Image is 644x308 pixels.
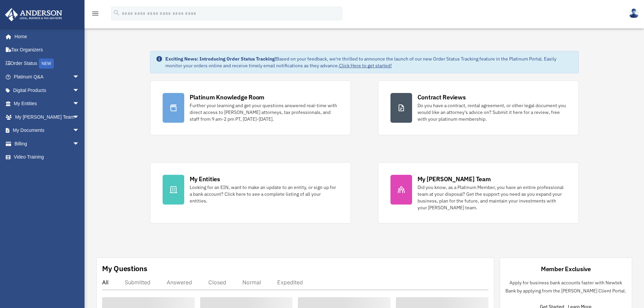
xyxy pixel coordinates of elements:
i: menu [91,9,99,18]
a: Billingarrow_drop_down [5,137,90,150]
span: arrow_drop_down [73,110,86,124]
a: Platinum Knowledge Room Further your learning and get your questions answered real-time with dire... [150,80,351,135]
div: Did you know, as a Platinum Member, you have an entire professional team at your disposal? Get th... [418,184,566,211]
div: NEW [39,58,54,69]
span: arrow_drop_down [73,97,86,111]
p: Apply for business bank accounts faster with Newtek Bank by applying from the [PERSON_NAME] Clien... [505,279,626,295]
i: search [113,9,120,17]
span: arrow_drop_down [73,137,86,151]
a: Click Here to get started! [339,63,392,69]
div: Based on your feedback, we're thrilled to announce the launch of our new Order Status Tracking fe... [165,55,573,69]
a: My Documentsarrow_drop_down [5,124,90,137]
strong: Exciting News: Introducing Order Status Tracking! [165,56,276,62]
img: Anderson Advisors Platinum Portal [3,8,64,21]
a: menu [91,12,99,18]
a: My Entities Looking for an EIN, want to make an update to an entity, or sign up for a bank accoun... [150,162,351,223]
div: All [102,279,109,286]
div: Submitted [125,279,150,286]
a: My [PERSON_NAME] Teamarrow_drop_down [5,110,90,124]
div: Answered [167,279,192,286]
a: My [PERSON_NAME] Team Did you know, as a Platinum Member, you have an entire professional team at... [378,162,579,223]
div: My [PERSON_NAME] Team [418,175,491,183]
span: arrow_drop_down [73,70,86,84]
div: Contract Reviews [418,93,466,101]
a: Video Training [5,150,90,164]
a: Tax Organizers [5,43,90,57]
div: Closed [208,279,226,286]
a: Home [5,30,86,43]
div: Expedited [277,279,303,286]
div: Looking for an EIN, want to make an update to an entity, or sign up for a bank account? Click her... [190,184,338,204]
div: Further your learning and get your questions answered real-time with direct access to [PERSON_NAM... [190,102,338,122]
div: Normal [242,279,261,286]
span: arrow_drop_down [73,124,86,138]
a: Platinum Q&Aarrow_drop_down [5,70,90,84]
div: My Questions [102,263,147,274]
div: Platinum Knowledge Room [190,93,265,101]
span: arrow_drop_down [73,84,86,97]
a: My Entitiesarrow_drop_down [5,97,90,111]
a: Order StatusNEW [5,56,90,70]
div: My Entities [190,175,220,183]
div: Do you have a contract, rental agreement, or other legal document you would like an attorney's ad... [418,102,566,122]
div: Member Exclusive [541,265,591,273]
img: User Pic [629,8,639,18]
a: Contract Reviews Do you have a contract, rental agreement, or other legal document you would like... [378,80,579,135]
a: Digital Productsarrow_drop_down [5,84,90,97]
